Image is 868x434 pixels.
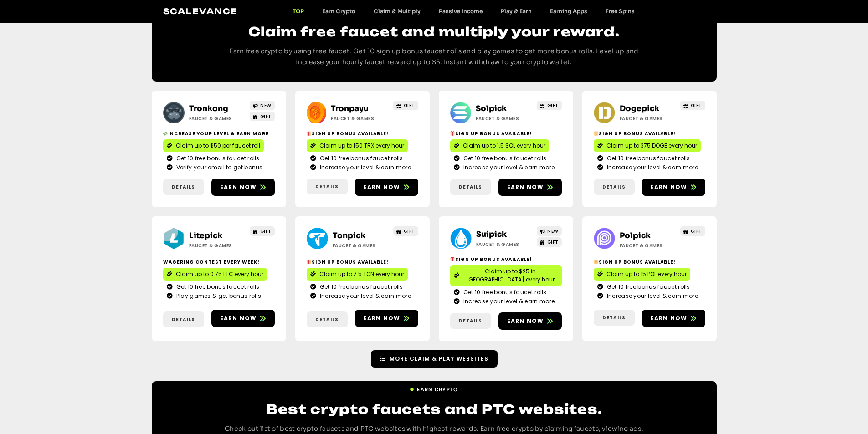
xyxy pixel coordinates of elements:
[307,260,311,264] img: 🎁
[651,183,688,191] span: Earn now
[642,179,705,196] a: Earn now
[620,104,659,113] a: Dogepick
[594,130,705,137] h2: Sign Up Bonus Available!
[605,292,698,300] span: Increase your level & earn more
[461,154,547,163] span: Get 10 free bonus faucet rolls
[331,104,369,113] a: Tronpayu
[189,115,246,122] h2: Faucet & Games
[189,104,228,113] a: Tronkong
[176,270,263,278] span: Claim up to 0.75 LTC every hour
[355,179,418,196] a: Earn now
[174,292,261,300] span: Play games & get bonus rolls
[333,242,390,249] h2: Faucet & Games
[594,268,690,281] a: Claim up to 15 POL every hour
[365,8,430,15] a: Claim & Multiply
[602,314,626,321] span: Details
[476,115,533,122] h2: Faucet & Games
[404,228,415,235] span: GIFT
[606,270,687,278] span: Claim up to 15 POL every hour
[216,23,653,41] h2: Claim free faucet and multiply your reward.
[450,256,562,263] h2: Sign Up Bonus Available!
[498,312,562,330] a: Earn now
[216,46,653,68] p: Earn free crypto by using free faucet. Get 10 sign up bonus faucet rolls and play games to get mo...
[476,241,533,248] h2: Faucet & Games
[319,142,404,150] span: Claim up to 150 TRX every hour
[250,226,275,236] a: GIFT
[307,179,348,194] a: Details
[461,288,547,296] span: Get 10 free bonus faucet rolls
[163,139,264,152] a: Claim up to $50 per faucet roll
[461,163,555,172] span: Increase your level & earn more
[537,226,562,236] a: NEW
[463,142,545,150] span: Claim up to 1.5 SOL every hour
[459,317,482,324] span: Details
[319,270,404,278] span: Claim up to 7.5 TON every hour
[450,265,562,286] a: Claim up to $25 in [GEOGRAPHIC_DATA] every hour
[176,142,260,150] span: Claim up to $50 per faucet roll
[620,231,651,240] a: Polpick
[331,115,388,122] h2: Faucet & Games
[315,316,339,323] span: Details
[507,317,544,325] span: Earn now
[250,101,275,110] a: NEW
[680,101,705,110] a: GIFT
[605,154,690,163] span: Get 10 free bonus faucet rolls
[620,242,677,249] h2: Faucet & Games
[620,115,677,122] h2: Faucet & Games
[594,310,635,326] a: Details
[541,8,596,15] a: Earning Apps
[594,179,635,195] a: Details
[163,268,267,281] a: Claim up to 0.75 LTC every hour
[318,292,411,300] span: Increase your level & earn more
[260,228,272,235] span: GIFT
[642,310,705,327] a: Earn now
[463,267,558,284] span: Claim up to $25 in [GEOGRAPHIC_DATA] every hour
[307,259,418,266] h2: Sign Up Bonus Available!
[547,239,559,245] span: GIFT
[172,184,195,190] span: Details
[605,283,690,291] span: Get 10 free bonus faucet rolls
[476,230,507,239] a: Suipick
[450,139,549,152] a: Claim up to 1.5 SOL every hour
[393,101,418,110] a: GIFT
[315,183,339,190] span: Details
[174,283,260,291] span: Get 10 free bonus faucet rolls
[163,179,204,195] a: Details
[450,179,491,195] a: Details
[476,104,507,113] a: Solpick
[307,139,408,152] a: Claim up to 150 TRX every hour
[163,130,275,137] h2: Increase your level & earn more
[216,400,653,418] h2: Best crypto faucets and PTC websites.
[390,355,488,363] span: More Claim & Play Websites
[211,179,275,196] a: Earn now
[492,8,541,15] a: Play & Earn
[307,130,418,137] h2: Sign Up Bonus Available!
[318,163,411,172] span: Increase your level & earn more
[307,311,348,327] a: Details
[651,314,688,322] span: Earn now
[547,228,559,235] span: NEW
[174,163,263,172] span: Verify your email to get bonus
[606,142,697,150] span: Claim up to 375 DOGE every hour
[189,231,222,240] a: Litepick
[450,257,455,261] img: 🎁
[605,163,698,172] span: Increase your level & earn more
[371,350,498,368] a: More Claim & Play Websites
[283,8,313,15] a: TOP
[547,102,559,109] span: GIFT
[283,8,644,15] nav: Menu
[313,8,365,15] a: Earn Crypto
[364,314,401,322] span: Earn now
[537,237,562,247] a: GIFT
[163,6,238,16] a: Scalevance
[211,310,275,327] a: Earn now
[404,102,415,109] span: GIFT
[461,297,555,306] span: Increase your level & earn more
[594,259,705,266] h2: Sign Up Bonus Available!
[174,154,260,163] span: Get 10 free bonus faucet rolls
[163,311,204,327] a: Details
[417,386,458,393] span: Earn Crypto
[393,226,418,236] a: GIFT
[163,259,275,266] h2: Wagering contest every week!
[318,283,403,291] span: Get 10 free bonus faucet rolls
